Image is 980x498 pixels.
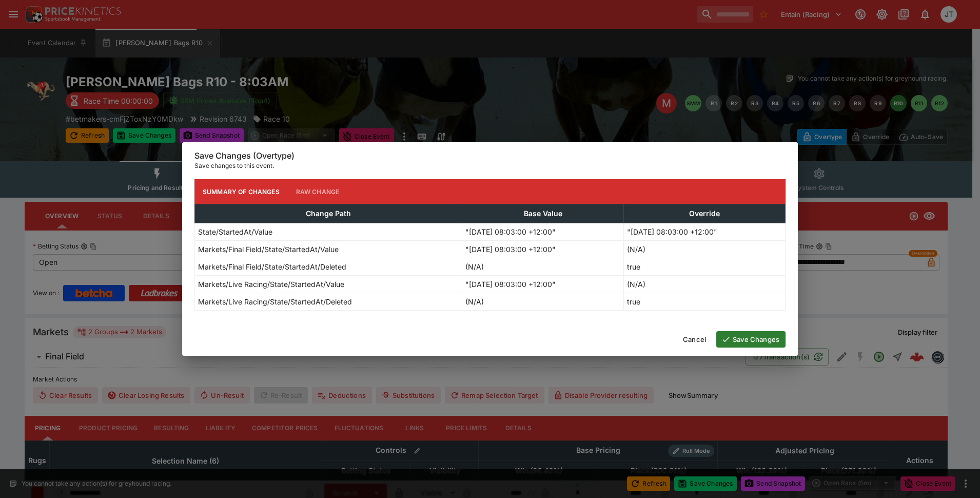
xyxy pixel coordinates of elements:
p: Markets/Final Field/State/StartedAt/Deleted [198,261,346,272]
th: Change Path [195,204,462,223]
td: true [624,258,786,276]
button: Summary of Changes [194,179,288,204]
p: Markets/Live Racing/State/StartedAt/Deleted [198,296,352,307]
td: (N/A) [624,241,786,258]
td: (N/A) [462,293,624,311]
p: Save changes to this event. [194,161,786,171]
p: Markets/Final Field/State/StartedAt/Value [198,244,339,255]
button: Save Changes [716,331,786,348]
td: "[DATE] 08:03:00 +12:00" [462,223,624,241]
h6: Save Changes (Overtype) [194,150,786,161]
p: State/StartedAt/Value [198,226,272,237]
td: "[DATE] 08:03:00 +12:00" [462,276,624,293]
th: Override [624,204,786,223]
th: Base Value [462,204,624,223]
td: true [624,293,786,311]
td: (N/A) [462,258,624,276]
td: "[DATE] 08:03:00 +12:00" [624,223,786,241]
p: Markets/Live Racing/State/StartedAt/Value [198,279,344,290]
td: "[DATE] 08:03:00 +12:00" [462,241,624,258]
button: Raw Change [288,179,348,204]
td: (N/A) [624,276,786,293]
button: Cancel [677,331,712,348]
